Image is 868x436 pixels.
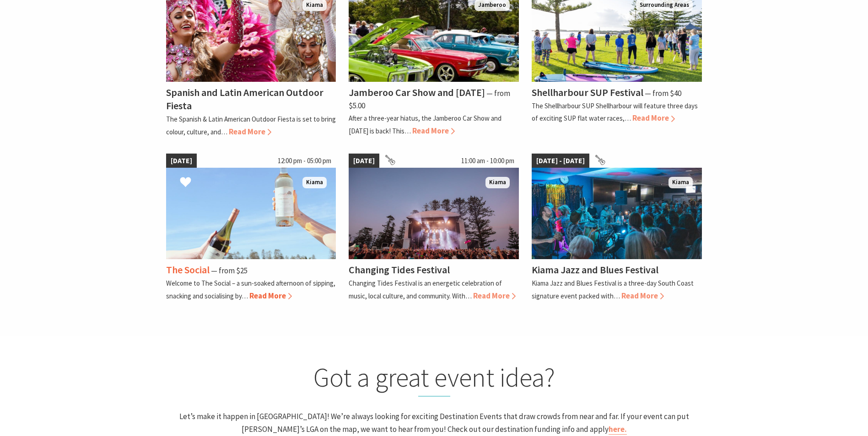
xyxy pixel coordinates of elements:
[532,263,658,276] h4: Kiama Jazz and Blues Festival
[302,177,327,188] span: Kiama
[349,86,485,99] h4: Jamberoo Car Show and [DATE]
[473,291,516,301] span: Read More
[485,177,510,188] span: Kiama
[273,154,336,168] span: 12:00 pm - 05:00 pm
[412,126,455,136] span: Read More
[532,154,589,168] span: [DATE] - [DATE]
[532,279,694,300] p: Kiama Jazz and Blues Festival is a three-day South Coast signature event packed with…
[532,168,702,259] img: Kiama Bowling Club
[609,424,627,435] a: here.
[166,154,197,168] span: [DATE]
[349,263,450,276] h4: Changing Tides Festival
[163,410,705,435] p: Let’s make it happen in [GEOGRAPHIC_DATA]! We’re always looking for exciting Destination Events t...
[645,88,681,98] span: ⁠— from $40
[166,115,336,136] p: The Spanish & Latin American Outdoor Fiesta is set to bring colour, culture, and…
[163,362,705,397] h2: Got a great event idea?
[349,279,502,300] p: Changing Tides Festival is an energetic celebration of music, local culture, and community. With…
[669,177,693,188] span: Kiama
[532,101,698,122] p: The Shellharbour SUP Shellharbour will feature three days of exciting SUP flat water races,…
[166,263,210,276] h4: The Social
[166,86,323,112] h4: Spanish and Latin American Outdoor Fiesta
[532,154,702,302] a: [DATE] - [DATE] Kiama Bowling Club Kiama Kiama Jazz and Blues Festival Kiama Jazz and Blues Festi...
[229,127,271,137] span: Read More
[349,154,379,168] span: [DATE]
[166,168,336,259] img: The Social
[532,86,643,99] h4: Shellharbour SUP Festival
[166,154,336,302] a: [DATE] 12:00 pm - 05:00 pm The Social Kiama The Social ⁠— from $25 Welcome to The Social – a sun-...
[632,113,675,123] span: Read More
[621,291,664,301] span: Read More
[349,154,519,302] a: [DATE] 11:00 am - 10:00 pm Changing Tides Main Stage Kiama Changing Tides Festival Changing Tides...
[349,168,519,259] img: Changing Tides Main Stage
[249,291,292,301] span: Read More
[166,279,335,300] p: Welcome to The Social – a sun-soaked afternoon of sipping, snacking and socialising by…
[457,154,519,168] span: 11:00 am - 10:00 pm
[171,167,200,198] button: Click to Favourite The Social
[211,266,248,276] span: ⁠— from $25
[349,114,501,135] p: After a three-year hiatus, the Jamberoo Car Show and [DATE] is back! This…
